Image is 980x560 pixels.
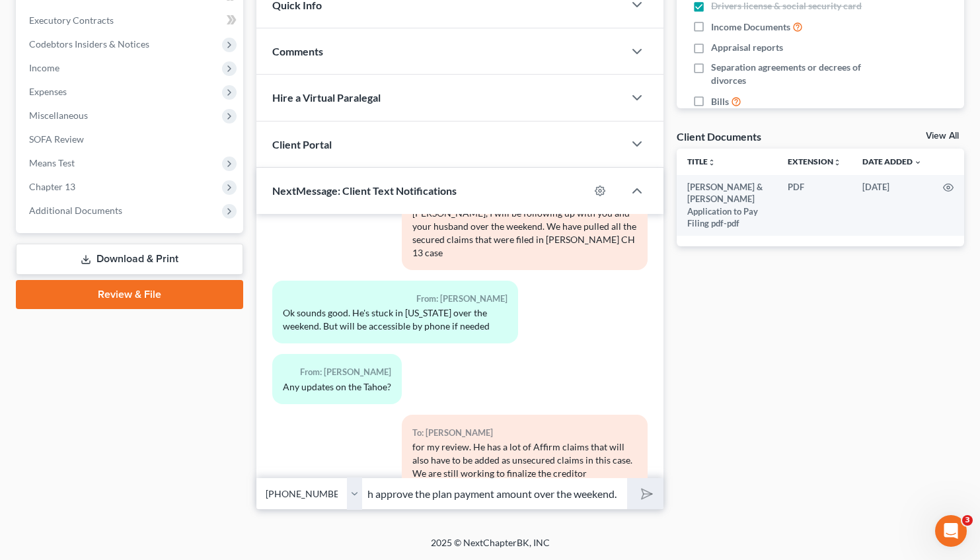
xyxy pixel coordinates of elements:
span: Hire a Virtual Paralegal [272,91,381,104]
span: Chapter 13 [29,181,75,192]
span: Bills [711,95,729,108]
div: From: [PERSON_NAME] [283,365,391,380]
span: Miscellaneous [29,110,88,121]
a: Extensionunfold_more [788,157,841,166]
a: Titleunfold_more [687,157,716,166]
span: NextMessage: Client Text Notifications [272,184,457,197]
span: Client Portal [272,138,332,151]
div: for my review. He has a lot of Affirm claims that will also have to be added as unsecured claims ... [412,440,637,480]
span: Separation agreements or decrees of divorces [711,61,881,87]
div: To: [PERSON_NAME] [412,425,637,440]
i: unfold_more [708,158,716,166]
div: 2025 © NextChapterBK, INC [114,536,867,560]
div: Ok sounds good. He's stuck in [US_STATE] over the weekend. But will be accessible by phone if needed [283,306,508,333]
a: Review & File [16,280,243,309]
div: Client Documents [677,129,761,143]
div: Any updates on the Tahoe? [283,380,391,394]
span: Income Documents [711,20,790,34]
td: [PERSON_NAME] & [PERSON_NAME] Application to Pay Filing pdf-pdf [677,175,777,236]
span: 3 [962,515,973,526]
td: PDF [777,175,852,236]
span: Appraisal reports [711,41,783,54]
a: View All [926,131,959,141]
div: [PERSON_NAME], I will be following up with you and your husband over the weekend. We have pulled ... [412,207,637,260]
span: Income [29,62,59,73]
span: Means Test [29,157,75,168]
a: SOFA Review [19,127,243,151]
a: Download & Print [16,244,243,275]
span: Additional Documents [29,205,122,216]
input: Say something... [362,477,627,510]
a: Executory Contracts [19,9,243,32]
div: From: [PERSON_NAME] [283,291,508,306]
td: [DATE] [852,175,932,236]
iframe: Intercom live chat [935,515,967,547]
i: expand_more [914,158,922,166]
span: Codebtors Insiders & Notices [29,38,149,50]
span: Comments [272,45,323,57]
span: SOFA Review [29,133,84,145]
a: Date Added expand_more [862,157,922,166]
span: Executory Contracts [29,15,114,26]
span: Expenses [29,86,67,97]
i: unfold_more [833,158,841,166]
